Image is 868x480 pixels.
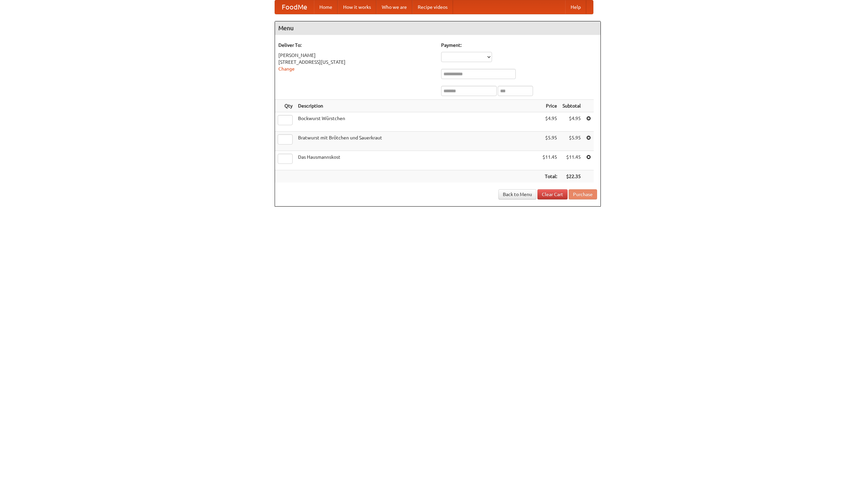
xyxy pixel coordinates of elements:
[565,0,586,14] a: Help
[295,112,540,132] td: Bockwurst Würstchen
[275,100,295,112] th: Qty
[498,189,536,199] a: Back to Menu
[560,151,584,170] td: $11.45
[560,132,584,151] td: $5.95
[278,59,434,65] div: [STREET_ADDRESS][US_STATE]
[560,170,584,183] th: $22.35
[338,0,376,14] a: How it works
[376,0,412,14] a: Who we are
[278,42,434,49] h5: Deliver To:
[560,112,584,132] td: $4.95
[540,132,560,151] td: $5.95
[295,132,540,151] td: Bratwurst mit Brötchen und Sauerkraut
[295,151,540,170] td: Das Hausmannskost
[275,0,314,14] a: FoodMe
[278,52,434,59] div: [PERSON_NAME]
[275,21,600,35] h4: Menu
[540,151,560,170] td: $11.45
[314,0,338,14] a: Home
[295,100,540,112] th: Description
[412,0,453,14] a: Recipe videos
[540,112,560,132] td: $4.95
[569,189,597,199] button: Purchase
[441,42,597,49] h5: Payment:
[278,66,295,72] a: Change
[537,189,568,199] a: Clear Cart
[540,170,560,183] th: Total:
[540,100,560,112] th: Price
[560,100,584,112] th: Subtotal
